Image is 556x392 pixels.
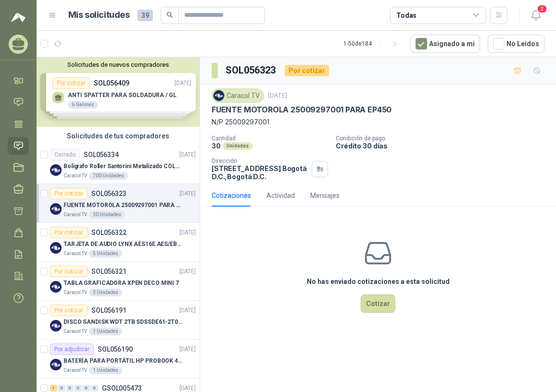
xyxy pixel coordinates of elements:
div: 700 Unidades [89,172,128,180]
div: 1 Unidades [89,367,122,374]
span: search [166,12,173,18]
div: Por adjudicar [50,343,94,355]
p: Caracol TV [63,172,87,180]
div: Solicitudes de tus compradores [37,127,200,145]
p: [DATE] [179,345,196,354]
p: Dirección [212,158,308,164]
h1: Mis solicitudes [68,8,130,22]
div: Por cotizar [50,188,88,199]
a: CerradoSOL056334[DATE] Company LogoBolígrafo Roller Santorini Metalizado COLOR MORADO 1logoCaraco... [37,145,200,184]
img: Logo peakr [11,12,25,23]
p: FUENTE MOTOROLA 25009297001 PARA EP450 [212,105,392,115]
p: [DATE] [179,228,196,237]
div: 0 [58,385,65,392]
p: DISCO SANDISK WDT 2TB SDSSDE61-2T00-G25 BATERÍA PARA PORTÁTIL HP PROBOOK 430 G8 [63,318,183,327]
p: Caracol TV [63,211,87,219]
p: TABLA GRAFICADORA XPEN DECO MINI 7 [63,279,179,288]
div: 0 [75,385,82,392]
p: Caracol TV [63,367,87,374]
button: No Leídos [488,35,544,53]
a: Por adjudicarSOL056190[DATE] Company LogoBATERÍA PARA PORTÁTIL HP PROBOOK 430 G8Caracol TV1 Unidades [37,340,200,379]
div: Solicitudes de nuevos compradoresPor cotizarSOL056409[DATE] ANTI SPATTER PARA SOLDADURA / GL6 Gal... [37,57,200,127]
a: Por cotizarSOL056191[DATE] Company LogoDISCO SANDISK WDT 2TB SDSSDE61-2T00-G25 BATERÍA PARA PORTÁ... [37,301,200,340]
p: SOL056323 [91,190,126,197]
div: Por cotizar [50,266,88,277]
h3: No has enviado cotizaciones a esta solicitud [307,276,450,287]
p: [DATE] [268,91,287,100]
img: Company Logo [50,242,62,254]
p: N/P 25009297001 [212,117,544,127]
p: SOL056321 [91,268,126,275]
p: FUENTE MOTOROLA 25009297001 PARA EP450 [63,201,183,210]
p: GSOL005473 [102,385,142,392]
p: [DATE] [179,150,196,159]
p: BATERÍA PARA PORTÁTIL HP PROBOOK 430 G8 [63,356,183,366]
p: [DATE] [179,189,196,198]
p: [DATE] [179,267,196,276]
a: Por cotizarSOL056322[DATE] Company LogoTARJETA DE AUDIO LYNX AES16E AES/EBU PCICaracol TV5 Unidades [37,223,200,262]
a: Por cotizarSOL056321[DATE] Company LogoTABLA GRAFICADORA XPEN DECO MINI 7Caracol TV3 Unidades [37,262,200,301]
div: 30 Unidades [89,211,125,219]
h3: SOL056323 [226,63,277,78]
div: Actividad [266,190,295,201]
div: Todas [396,10,417,21]
div: 0 [83,385,90,392]
button: 2 [527,7,544,24]
p: Condición de pago [336,135,552,142]
div: 1 - 50 de 184 [343,36,403,51]
img: Company Logo [50,203,62,215]
button: Solicitudes de nuevos compradores [40,61,196,68]
p: Bolígrafo Roller Santorini Metalizado COLOR MORADO 1logo [63,162,183,171]
div: Mensajes [310,190,340,201]
p: Caracol TV [63,328,87,335]
div: Por cotizar [285,65,329,76]
img: Company Logo [50,281,62,293]
p: SOL056191 [91,307,126,314]
button: Asignado a mi [410,35,480,53]
div: Por cotizar [50,227,88,238]
div: 1 Unidades [89,328,122,335]
img: Company Logo [50,320,62,331]
div: 0 [66,385,74,392]
p: SOL056334 [84,151,119,158]
p: SOL056322 [91,229,126,236]
div: Cotizaciones [212,190,251,201]
div: 3 Unidades [89,289,122,296]
img: Company Logo [214,90,224,101]
p: Crédito 30 días [336,142,552,150]
p: TARJETA DE AUDIO LYNX AES16E AES/EBU PCI [63,240,183,249]
span: 39 [138,10,153,21]
p: [DATE] [179,306,196,315]
div: Cerrado [50,149,80,160]
p: Caracol TV [63,289,87,296]
img: Company Logo [50,164,62,176]
div: Caracol TV [212,88,264,103]
div: 1 [50,385,57,392]
div: 5 Unidades [89,250,122,257]
button: Cotizar [361,294,395,313]
span: 2 [537,4,547,13]
div: Por cotizar [50,305,88,316]
div: 0 [91,385,98,392]
p: Caracol TV [63,250,87,257]
p: Cantidad [212,135,328,142]
p: [STREET_ADDRESS] Bogotá D.C. , Bogotá D.C. [212,164,308,181]
p: 30 [212,142,221,150]
img: Company Logo [50,359,62,370]
p: SOL056190 [98,346,133,353]
div: Unidades [223,142,253,150]
a: Por cotizarSOL056323[DATE] Company LogoFUENTE MOTOROLA 25009297001 PARA EP450Caracol TV30 Unidades [37,184,200,223]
